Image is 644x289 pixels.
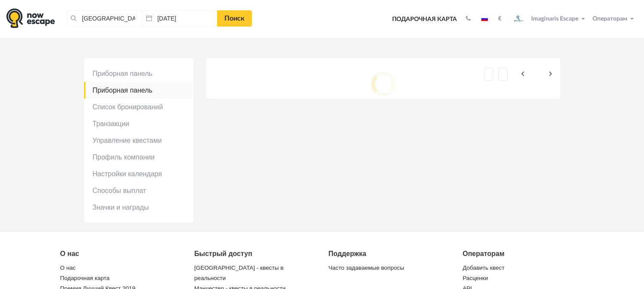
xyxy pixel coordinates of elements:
[194,249,316,259] div: Быстрый доступ
[531,14,578,22] span: Imaginaris Escape
[84,166,194,182] a: Настройки календаря
[494,15,506,23] button: €
[142,10,218,27] input: Дата
[590,15,638,23] button: Операторам
[84,149,194,166] a: Профиль компании
[67,10,142,27] input: Город или название квеста
[481,17,488,21] img: ru.jpg
[389,10,460,29] a: Подарочная карта
[60,272,109,284] a: Подарочная карта
[60,249,181,259] div: О нас
[508,10,589,27] button: Imaginaris Escape
[84,65,194,82] a: Приборная панель
[498,16,502,22] strong: €
[463,249,584,259] div: Операторам
[84,182,194,199] a: Способы выплат
[328,262,404,274] a: Часто задаваемые вопросы
[194,262,284,284] a: [GEOGRAPHIC_DATA] - квесты в реальности
[84,115,194,132] a: Транзакции
[84,199,194,216] a: Значки и награды
[84,99,194,115] a: Список бронирований
[60,262,76,274] a: О нас
[463,272,488,284] a: Расценки
[463,262,504,274] a: Добавить квест
[6,8,55,28] img: logo
[84,82,194,99] a: Приборная панель
[217,10,252,27] a: Поиск
[84,132,194,149] a: Управление квестами
[593,16,627,22] span: Операторам
[328,249,450,259] div: Поддержка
